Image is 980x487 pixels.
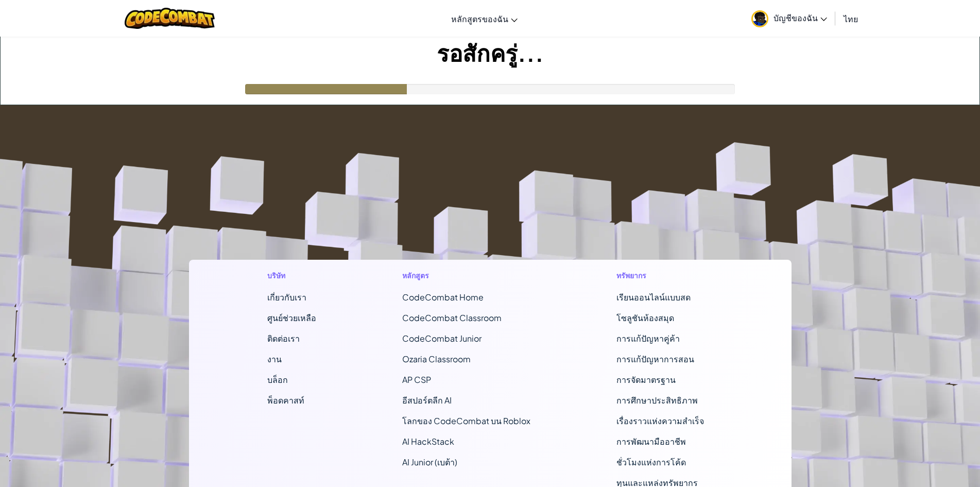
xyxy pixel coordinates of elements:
[402,333,482,344] a: CodeCombat Junior
[616,292,691,303] a: เรียนออนไลน์แบบสด
[402,270,530,281] h1: หลักสูตร
[751,10,768,27] img: avatar
[402,415,530,426] a: โลกของ CodeCombat บน Roblox
[616,415,704,426] a: เรื่องราวแห่งความสำเร็จ
[267,292,306,303] a: เกี่ยวกับเรา
[402,292,484,303] span: CodeCombat Home
[402,312,502,323] a: CodeCombat Classroom
[402,354,471,364] a: Ozaria Classroom
[451,13,508,24] span: หลักสูตรของฉัน
[616,354,694,364] a: การแก้ปัญหาการสอน
[267,270,316,281] h1: บริษัท
[838,5,863,32] a: ไทย
[267,333,300,344] span: ติดต่อเรา
[267,354,282,364] a: งาน
[267,312,316,323] a: ศูนย์ช่วยเหลือ
[844,13,858,24] span: ไทย
[616,374,676,385] a: การจัดมาตรฐาน
[402,395,452,406] a: อีสปอร์ตลีก AI
[616,395,698,406] a: การศึกษาประสิทธิภาพ
[402,374,431,385] a: AP CSP
[446,5,523,32] a: หลักสูตรของฉัน
[267,395,304,406] a: พ็อดคาสท์
[402,457,457,467] a: AI Junior (เบต้า)
[746,2,832,35] a: บัญชีของฉัน
[402,436,454,447] a: AI HackStack
[616,457,686,467] a: ชั่วโมงแห่งการโค้ด
[125,8,215,29] img: CodeCombat logo
[1,37,979,69] h1: รอสักครู่...
[616,436,686,447] a: การพัฒนามืออาชีพ
[616,333,680,344] a: การแก้ปัญหาคู่ค้า
[267,374,288,385] a: บล็อก
[616,270,713,281] h1: ทรัพยากร
[773,12,827,23] span: บัญชีของฉัน
[616,312,674,323] a: โซลูชันห้องสมุด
